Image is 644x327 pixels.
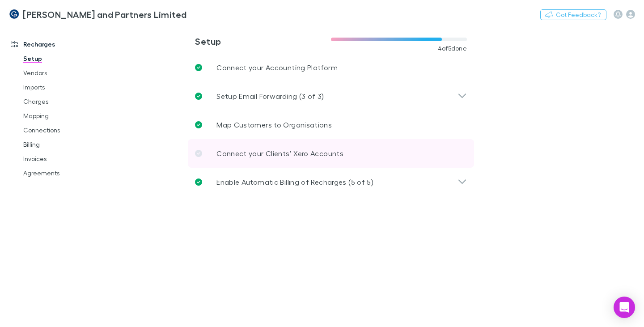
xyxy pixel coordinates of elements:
[188,110,474,139] a: Map Customers to Organisations
[14,137,116,152] a: Billing
[9,9,19,20] img: Coates and Partners Limited's Logo
[188,82,474,110] div: Setup Email Forwarding (3 of 3)
[195,36,331,47] h3: Setup
[4,4,192,25] a: [PERSON_NAME] and Partners Limited
[540,9,606,20] button: Got Feedback?
[23,9,187,20] h3: [PERSON_NAME] and Partners Limited
[188,139,474,168] a: Connect your Clients’ Xero Accounts
[614,297,635,318] div: Open Intercom Messenger
[14,152,116,166] a: Invoices
[216,119,332,130] p: Map Customers to Organisations
[216,91,324,102] p: Setup Email Forwarding (3 of 3)
[216,177,373,187] p: Enable Automatic Billing of Recharges (5 of 5)
[14,51,116,66] a: Setup
[14,80,116,94] a: Imports
[14,166,116,180] a: Agreements
[14,123,116,137] a: Connections
[216,62,338,73] p: Connect your Accounting Platform
[14,94,116,109] a: Charges
[2,37,116,51] a: Recharges
[438,45,467,52] span: 4 of 5 done
[14,66,116,80] a: Vendors
[216,148,343,159] p: Connect your Clients’ Xero Accounts
[188,53,474,82] a: Connect your Accounting Platform
[188,168,474,196] div: Enable Automatic Billing of Recharges (5 of 5)
[14,109,116,123] a: Mapping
